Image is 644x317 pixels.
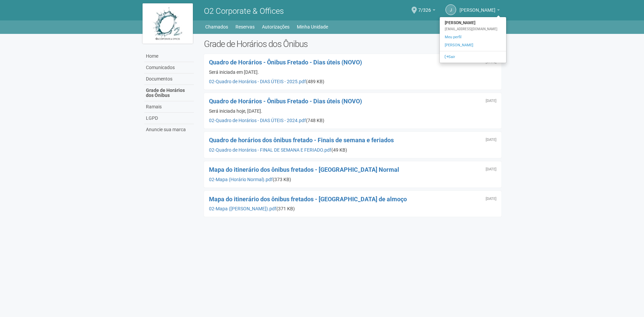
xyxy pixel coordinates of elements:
[486,138,496,142] div: Sexta-feira, 23 de outubro de 2020 às 16:55
[204,39,424,49] h2: Grade de Horários dos Ônibus
[440,41,506,49] a: [PERSON_NAME]
[144,101,194,113] a: Ramais
[144,73,194,85] a: Documentos
[440,53,506,61] a: Sair
[209,196,407,203] a: Mapa do itinerário dos ônibus fretados - [GEOGRAPHIC_DATA] de almoço
[144,85,194,101] a: Grade de Horários dos Ônibus
[209,78,496,85] div: (489 KB)
[144,113,194,124] a: LGPD
[209,98,362,105] a: Quadro de Horários - Ônibus Fretado - Dias úteis (NOVO)
[209,176,496,182] div: (373 KB)
[486,99,496,103] div: Segunda-feira, 13 de maio de 2024 às 11:08
[209,108,496,114] div: Será iniciada hoje, [DATE].
[209,147,331,153] a: 02-Quadro de Horários - FINAL DE SEMANA E FERIADO.pdf
[460,1,495,13] span: Juliana
[418,8,435,14] a: 7/326
[144,62,194,73] a: Comunicados
[144,51,194,62] a: Home
[144,124,194,135] a: Anuncie sua marca
[440,19,506,27] strong: [PERSON_NAME]
[440,27,506,32] div: [EMAIL_ADDRESS][DOMAIN_NAME]
[143,3,193,44] img: logo.jpg
[204,6,284,16] span: O2 Corporate & Offices
[209,206,496,212] div: (371 KB)
[205,22,228,32] a: Chamados
[460,8,500,14] a: [PERSON_NAME]
[418,1,431,13] span: 7/326
[486,167,496,171] div: Sexta-feira, 23 de outubro de 2020 às 16:54
[209,206,276,211] a: 02-Mapa ([PERSON_NAME]).pdf
[209,137,394,144] a: Quadro de horários dos ônibus fretado - Finais de semana e feriados
[209,118,306,123] a: 02-Quadro de Horários - DIAS ÚTEIS - 2024.pdf
[209,59,362,66] a: Quadro de Horários - Ônibus Fretado - Dias úteis (NOVO)
[297,22,328,32] a: Minha Unidade
[235,22,255,32] a: Reservas
[209,69,496,75] div: Será iniciada em [DATE].
[262,22,289,32] a: Autorizações
[445,4,456,15] a: J
[209,79,306,84] a: 02-Quadro de Horários - DIAS ÚTEIS - 2025.pdf
[486,197,496,201] div: Sexta-feira, 23 de outubro de 2020 às 16:53
[209,177,273,182] a: 02-Mapa (Horário Normal).pdf
[209,166,399,173] a: Mapa do itinerário dos ônibus fretados - [GEOGRAPHIC_DATA] Normal
[440,33,506,41] a: Meu perfil
[209,147,496,153] div: (49 KB)
[209,117,496,123] div: (748 KB)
